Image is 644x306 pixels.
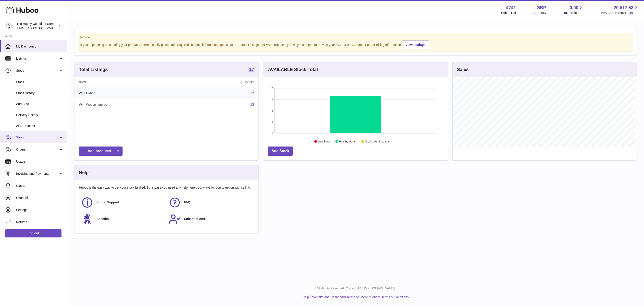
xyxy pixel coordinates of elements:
[169,213,252,225] a: Subscriptions
[80,35,631,39] strong: Notice
[184,217,205,221] span: Subscriptions
[250,91,254,95] a: 17
[16,69,59,73] span: Stock
[318,140,330,143] text: Low Stock
[5,229,61,237] a: Log out
[80,40,631,49] div: If you're planning on sending your products internationally please add required customs informati...
[96,217,109,221] span: Benefits
[339,140,356,143] text: Healthy stock
[16,147,59,152] span: Orders
[563,5,583,15] a: 0.00 Total sales
[5,23,12,29] img: internalAdmin-4741@internal.huboo.com
[184,200,191,205] span: FAQ
[79,147,123,156] a: Add products
[16,184,64,188] span: Cases
[189,77,258,87] th: Quantity
[601,5,639,15] a: 20,517.53 AVAILABLE Stock Total
[250,103,254,107] a: 12
[81,196,164,209] a: Huboo Support
[457,67,469,73] h3: Sales
[601,11,639,15] span: AVAILABLE Stock Total
[563,11,583,15] span: Total sales
[534,11,546,15] div: Currency
[79,185,254,190] p: Huboo is the easy way to get your stock fulfilled. But incase you need any help here's our ways f...
[79,67,108,73] h3: Total Listings
[501,11,516,15] div: Huboo Ref
[17,22,57,30] div: The Happy Confident Company
[16,91,64,95] span: Stock History
[16,159,64,164] span: Usage
[16,124,64,128] span: ASN Uploads
[16,44,64,49] span: My Dashboard
[614,5,633,11] span: 20,517.53
[570,5,578,11] span: 0.00
[272,98,273,101] text: 9
[272,109,273,112] text: 6
[268,67,318,73] h3: AVAILABLE Stock Total
[311,295,409,299] li: and
[268,147,293,156] a: Add Stock
[71,286,640,291] p: All Rights Reserved. Copyright 2025 - [DOMAIN_NAME]
[74,99,189,111] td: With Woocommerce
[16,196,64,200] span: Channels
[79,170,89,176] h3: Help
[16,80,64,84] span: Stock
[270,87,273,90] text: 12
[365,140,390,143] text: Stock over 2 months
[74,87,189,99] td: With Huboo
[16,208,64,212] span: Settings
[17,26,66,30] span: [EMAIL_ADDRESS][DOMAIN_NAME]
[370,295,409,299] a: Service Terms & Conditions
[74,77,189,87] th: Name
[506,5,516,11] strong: 4741
[81,213,164,225] a: Benefits
[16,102,64,106] span: Add Stock
[272,121,273,123] text: 3
[16,113,64,117] span: Delivery History
[402,41,429,49] a: View Listings
[536,5,546,11] strong: GBP
[312,295,365,299] a: Website and Dashboard Terms of Use
[16,172,59,176] span: Invoicing and Payments
[96,200,119,205] span: Huboo Support
[249,67,254,72] a: 17
[16,135,59,140] span: Sales
[16,56,59,61] span: Listings
[249,67,254,71] strong: 17
[303,295,309,299] a: Help
[272,132,273,134] text: 0
[169,196,252,209] a: FAQ
[16,220,64,224] span: Returns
